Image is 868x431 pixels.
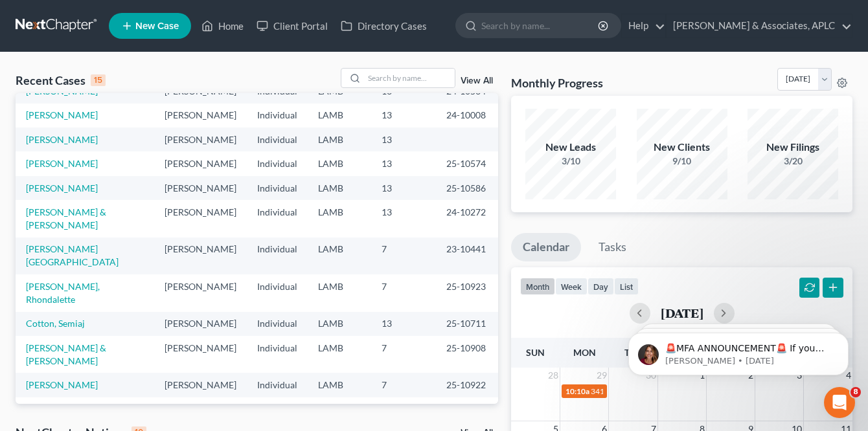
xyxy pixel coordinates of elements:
[824,387,855,418] iframe: Intercom live chat
[154,373,247,397] td: [PERSON_NAME]
[247,274,308,311] td: Individual
[637,140,727,155] div: New Clients
[247,200,308,237] td: Individual
[247,373,308,397] td: Individual
[436,176,498,200] td: 25-10586
[26,318,85,329] a: Cotton, Semiaj
[247,151,308,175] td: Individual
[371,127,436,151] td: 13
[308,336,371,373] td: LAMB
[26,281,100,305] a: [PERSON_NAME], Rhondalette
[587,233,638,261] a: Tasks
[565,386,589,396] span: 10:10a
[308,238,371,274] td: LAMB
[154,238,247,274] td: [PERSON_NAME]
[591,386,716,396] span: 341(a) meeting for [PERSON_NAME]
[622,14,665,38] a: Help
[56,38,217,215] span: 🚨MFA ANNOUNCEMENT🚨 If you are filing [DATE] in [US_STATE] or [US_STATE], you need to have MFA ena...
[308,397,371,421] td: LAMB
[247,104,308,127] td: Individual
[371,274,436,311] td: 7
[436,104,498,127] td: 24-10008
[91,74,106,86] div: 15
[588,278,614,295] button: day
[154,127,247,151] td: [PERSON_NAME]
[16,72,106,88] div: Recent Cases
[26,379,98,390] a: [PERSON_NAME]
[481,14,600,38] input: Search by name...
[26,243,119,267] a: [PERSON_NAME][GEOGRAPHIC_DATA]
[26,206,106,230] a: [PERSON_NAME] & [PERSON_NAME]
[154,312,247,336] td: [PERSON_NAME]
[851,387,861,397] span: 8
[154,336,247,373] td: [PERSON_NAME]
[436,274,498,311] td: 25-10923
[26,182,98,193] a: [PERSON_NAME]
[308,104,371,127] td: LAMB
[371,373,436,397] td: 7
[26,109,98,120] a: [PERSON_NAME]
[371,336,436,373] td: 7
[555,278,588,295] button: week
[247,336,308,373] td: Individual
[26,134,98,145] a: [PERSON_NAME]
[26,342,106,366] a: [PERSON_NAME] & [PERSON_NAME]
[154,274,247,311] td: [PERSON_NAME]
[667,14,852,38] a: [PERSON_NAME] & Associates, APLC
[371,397,436,421] td: 7
[525,155,616,168] div: 3/10
[26,158,98,169] a: [PERSON_NAME]
[364,69,455,87] input: Search by name...
[371,312,436,336] td: 13
[308,151,371,175] td: LAMB
[247,397,308,421] td: Individual
[308,274,371,311] td: LAMB
[595,368,608,383] span: 29
[573,347,596,358] span: Mon
[526,347,545,358] span: Sun
[154,397,247,421] td: [PERSON_NAME]
[26,85,98,96] a: [PERSON_NAME]
[334,14,433,38] a: Directory Cases
[247,312,308,336] td: Individual
[308,176,371,200] td: LAMB
[195,14,250,38] a: Home
[609,305,868,396] iframe: Intercom notifications message
[371,200,436,237] td: 13
[436,200,498,237] td: 24-10272
[371,176,436,200] td: 13
[250,14,334,38] a: Client Portal
[547,368,560,383] span: 28
[371,104,436,127] td: 13
[511,75,603,91] h3: Monthly Progress
[26,403,98,414] a: [PERSON_NAME]
[154,200,247,237] td: [PERSON_NAME]
[154,151,247,175] td: [PERSON_NAME]
[308,373,371,397] td: LAMB
[371,238,436,274] td: 7
[371,151,436,175] td: 13
[748,155,838,168] div: 3/20
[614,278,639,295] button: list
[637,155,727,168] div: 9/10
[436,238,498,274] td: 23-10441
[308,312,371,336] td: LAMB
[436,151,498,175] td: 25-10574
[461,76,493,85] a: View All
[247,176,308,200] td: Individual
[436,312,498,336] td: 25-10711
[520,278,555,295] button: month
[308,127,371,151] td: LAMB
[748,140,838,155] div: New Filings
[154,104,247,127] td: [PERSON_NAME]
[308,200,371,237] td: LAMB
[525,140,616,155] div: New Leads
[135,21,179,31] span: New Case
[436,397,498,421] td: 25-10889
[56,50,223,61] p: Message from Katie, sent 10w ago
[436,336,498,373] td: 25-10908
[247,127,308,151] td: Individual
[511,233,581,261] a: Calendar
